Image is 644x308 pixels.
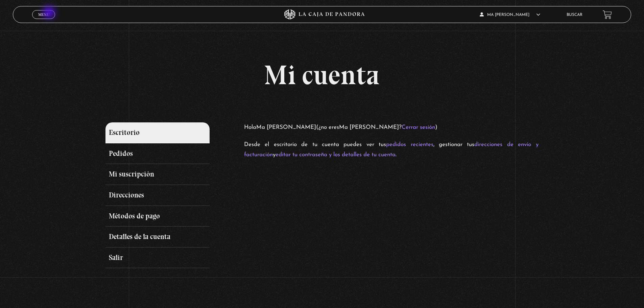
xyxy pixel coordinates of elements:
[105,247,209,268] a: Salir
[105,143,209,164] a: Pedidos
[105,122,235,268] nav: Páginas de cuenta
[339,124,399,130] strong: Ma [PERSON_NAME]
[244,142,539,158] a: direcciones de envío y facturación
[244,140,539,160] p: Desde el escritorio de tu cuenta puedes ver tus , gestionar tus y .
[480,13,540,17] span: Ma [PERSON_NAME]
[105,164,209,185] a: Mi suscripción
[276,152,396,158] a: editar tu contraseña y los detalles de tu cuenta
[567,13,582,17] a: Buscar
[244,122,539,133] p: Hola (¿no eres ? )
[105,122,209,143] a: Escritorio
[386,142,433,147] a: pedidos recientes
[105,62,538,89] h1: Mi cuenta
[256,124,316,130] strong: Ma [PERSON_NAME]
[105,206,209,227] a: Métodos de pago
[105,227,209,247] a: Detalles de la cuenta
[603,10,612,19] a: View your shopping cart
[36,18,52,23] span: Cerrar
[105,185,209,206] a: Direcciones
[402,124,435,130] a: Cerrar sesión
[38,13,49,17] span: Menu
